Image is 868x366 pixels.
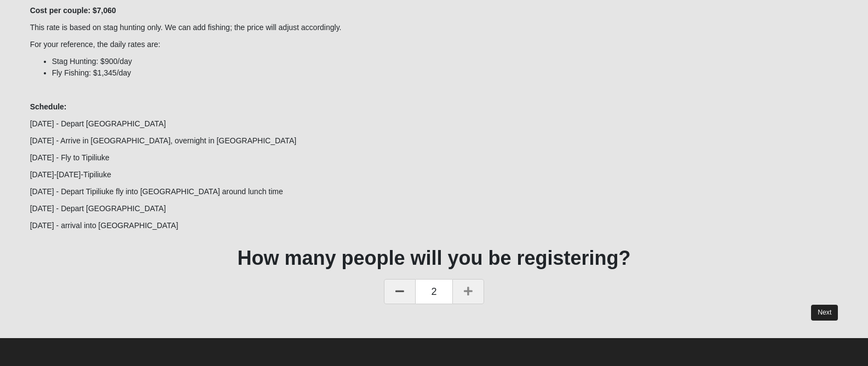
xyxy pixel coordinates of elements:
b: Schedule: [30,102,67,111]
p: [DATE] - Arrive in [GEOGRAPHIC_DATA], overnight in [GEOGRAPHIC_DATA] [30,135,838,147]
p: For your reference, the daily rates are: [30,39,838,50]
p: [DATE]-[DATE]-Tipiliuke [30,169,838,181]
p: This rate is based on stag hunting only. We can add fishing; the price will adjust accordingly. [30,22,838,33]
span: [DATE] - Depart Tipiliuke fly into [GEOGRAPHIC_DATA] around lunch time [30,187,283,196]
p: [DATE] - Depart [GEOGRAPHIC_DATA] [30,203,838,214]
h1: How many people will you be registering? [30,246,838,270]
li: Fly Fishing: $1,345/day [52,67,838,79]
li: Stag Hunting: $900/day [52,56,838,67]
span: 2 [416,279,452,304]
span: [DATE] - arrival into [GEOGRAPHIC_DATA] [30,221,179,230]
p: [DATE] - Depart [GEOGRAPHIC_DATA] [30,118,838,130]
span: [DATE] - Fly to Tipiliuke [30,153,110,162]
b: Cost per couple: $7,060 [30,6,116,15]
a: Next [811,305,838,321]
